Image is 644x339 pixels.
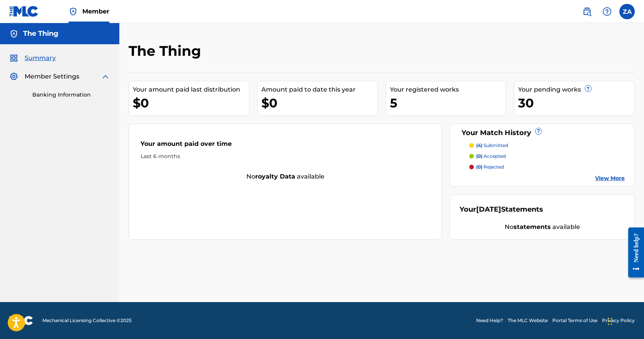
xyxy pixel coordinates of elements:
[476,153,482,159] span: (0)
[476,142,508,149] p: submitted
[23,29,59,38] h5: The Thing
[579,4,595,19] a: Public Search
[69,7,78,16] img: Top Rightsholder
[608,310,612,333] div: Drag
[469,164,625,170] a: (0) rejected
[622,221,644,283] iframe: Resource Center
[25,72,79,81] span: Member Settings
[460,204,543,215] div: Your Statements
[42,317,132,324] span: Mechanical Licensing Collective © 2025
[619,4,635,19] div: User Menu
[141,139,430,152] div: Your amount paid over time
[535,128,542,134] span: ?
[476,142,482,148] span: (4)
[476,205,501,214] span: [DATE]
[9,6,39,17] img: MLC Logo
[595,174,625,182] a: View More
[469,142,625,149] a: (4) submitted
[476,153,506,160] p: accepted
[82,7,109,16] span: Member
[261,85,378,94] div: Amount paid to date this year
[602,317,635,324] a: Privacy Policy
[582,7,592,16] img: search
[606,302,644,339] iframe: Chat Widget
[25,53,56,63] span: Summary
[133,85,249,94] div: Your amount paid last distribution
[9,316,33,325] img: logo
[476,164,482,170] span: (0)
[261,94,378,112] div: $0
[469,153,625,160] a: (0) accepted
[552,317,597,324] a: Portal Terms of Use
[460,222,625,232] div: No available
[141,152,430,160] div: Last 6 months
[101,72,110,81] img: expand
[133,94,249,112] div: $0
[390,85,506,94] div: Your registered works
[9,29,18,38] img: Accounts
[32,91,110,99] a: Banking Information
[508,317,548,324] a: The MLC Website
[602,7,612,16] img: help
[514,223,551,230] strong: statements
[518,94,634,112] div: 30
[9,53,18,63] img: Summary
[476,317,503,324] a: Need Help?
[9,53,56,63] a: SummarySummary
[390,94,506,112] div: 5
[129,42,205,60] h2: The Thing
[460,128,625,138] div: Your Match History
[585,85,591,92] span: ?
[129,172,442,181] div: No available
[476,164,504,170] p: rejected
[255,173,295,180] strong: royalty data
[518,85,634,94] div: Your pending works
[9,72,18,81] img: Member Settings
[599,4,615,19] div: Help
